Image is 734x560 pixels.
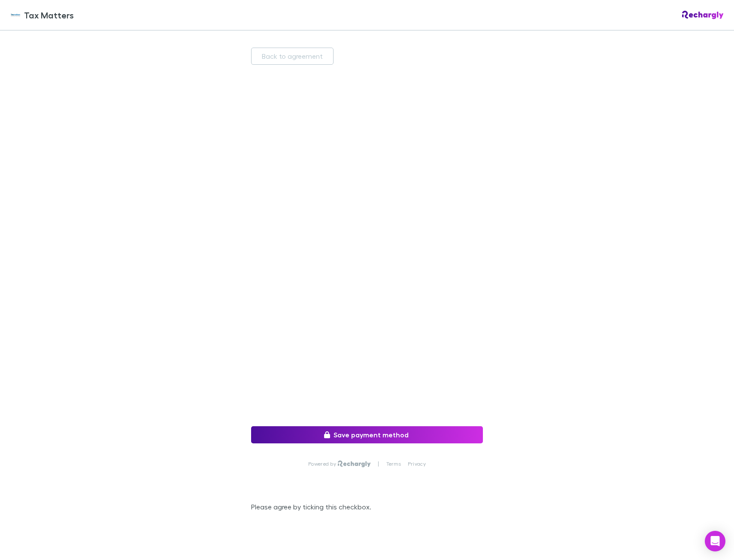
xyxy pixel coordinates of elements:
a: Privacy [408,461,426,467]
p: Powered by [308,461,338,467]
img: Rechargly Logo [682,11,724,19]
button: Save payment method [251,426,483,443]
iframe: Secure payment input frame [249,80,485,414]
img: Rechargly Logo [338,461,371,467]
div: Please agree by ticking this checkbox. [251,502,483,512]
div: Open Intercom Messenger [705,531,725,551]
img: Tax Matters 's Logo [10,10,21,20]
span: Tax Matters [24,9,74,21]
button: Back to agreement [251,48,334,65]
p: | [378,461,379,467]
a: Terms [386,461,401,467]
